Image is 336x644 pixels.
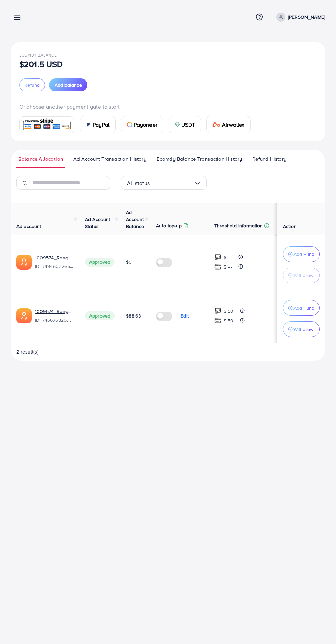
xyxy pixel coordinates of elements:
[55,82,82,88] span: Add balance
[35,263,74,270] span: ID: 7494602265202950145
[35,308,74,315] a: 1009574_Rangooli add account 2_1738492482316
[86,122,91,127] img: card
[19,116,74,133] a: card
[224,263,232,271] p: $ ---
[283,246,320,262] button: Add Fund
[127,122,132,127] img: card
[156,222,182,230] p: Auto top-up
[35,308,74,324] div: <span class='underline'>1009574_Rangooli add account 2_1738492482316</span></br>7466768269278674960
[126,312,141,319] span: $88.63
[169,116,201,133] a: cardUSDT
[19,52,57,58] span: Ecomdy Balance
[293,250,314,258] p: Add Fund
[126,259,132,265] span: $0
[224,317,234,325] p: $ 50
[73,155,146,163] span: Ad Account Transaction History
[212,122,220,127] img: card
[293,325,313,333] p: Withdraw
[127,178,150,188] span: All status
[224,307,234,315] p: $ 50
[206,116,250,133] a: cardAirwallex
[157,155,242,163] span: Ecomdy Balance Transaction History
[293,304,314,312] p: Add Fund
[22,117,72,132] img: card
[222,121,244,129] span: Airwallex
[18,155,63,163] span: Balance Allocation
[181,312,189,320] p: Edit
[293,271,313,280] p: Withdraw
[24,82,40,88] span: Refund
[283,223,297,230] span: Action
[214,317,221,324] img: top-up amount
[283,268,320,283] button: Withdraw
[214,263,221,270] img: top-up amount
[224,253,232,261] p: $ ---
[121,176,207,190] div: Search for option
[85,258,115,267] span: Approved
[150,178,194,188] input: Search for option
[252,155,286,163] span: Refund History
[16,348,39,355] span: 2 result(s)
[19,102,317,111] p: Or choose another payment gate to start
[85,311,115,320] span: Approved
[214,307,221,314] img: top-up amount
[288,13,325,21] p: [PERSON_NAME]
[35,317,74,323] span: ID: 7466768269278674960
[214,222,263,230] p: Threshold information
[134,121,157,129] span: Payoneer
[80,116,116,133] a: cardPayPal
[181,121,195,129] span: USDT
[307,613,331,639] iframe: Chat
[19,60,63,68] p: $201.5 USD
[126,209,144,230] span: Ad Account Balance
[121,116,163,133] a: cardPayoneer
[283,321,320,337] button: Withdraw
[16,255,32,270] img: ic-ads-acc.e4c84228.svg
[35,254,74,270] div: <span class='underline'>1009574_Rangooli_1744973076395</span></br>7494602265202950145
[214,253,221,261] img: top-up amount
[283,300,320,316] button: Add Fund
[274,13,325,22] a: [PERSON_NAME]
[175,122,180,127] img: card
[85,216,110,230] span: Ad Account Status
[35,254,74,261] a: 1009574_Rangooli_1744973076395
[49,78,87,91] button: Add balance
[16,308,32,323] img: ic-ads-acc.e4c84228.svg
[93,121,110,129] span: PayPal
[16,223,41,230] span: Ad account
[19,78,45,91] button: Refund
